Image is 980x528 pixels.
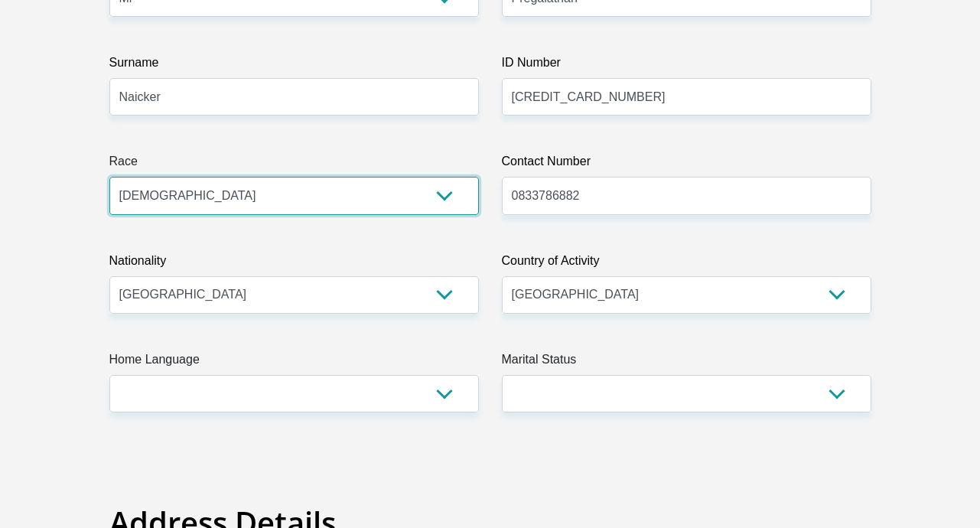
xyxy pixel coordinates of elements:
label: ID Number [502,54,871,78]
input: ID Number [502,78,871,116]
label: Surname [109,54,479,78]
input: Contact Number [502,177,871,214]
label: Nationality [109,252,479,276]
label: Country of Activity [502,252,871,276]
label: Home Language [109,350,479,375]
label: Race [109,152,479,177]
input: Surname [109,78,479,116]
label: Contact Number [502,152,871,177]
label: Marital Status [502,350,871,375]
